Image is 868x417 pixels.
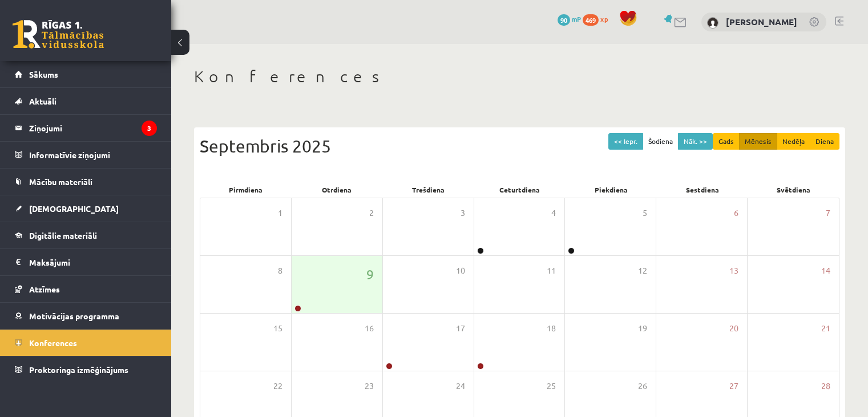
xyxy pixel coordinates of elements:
a: Atzīmes [15,276,157,302]
a: Motivācijas programma [15,303,157,329]
span: 24 [456,380,465,392]
a: Konferences [15,330,157,356]
button: Gads [713,133,740,150]
span: 90 [558,14,570,26]
span: 2 [369,207,374,219]
h1: Konferences [194,67,845,86]
span: 10 [456,264,465,277]
span: 11 [547,264,556,277]
a: 90 mP [558,14,581,23]
span: 22 [273,380,282,392]
a: 469 xp [583,14,613,23]
span: Atzīmes [29,284,60,294]
a: Aktuāli [15,88,157,114]
div: Pirmdiena [200,182,291,198]
a: Proktoringa izmēģinājums [15,356,157,383]
a: [DEMOGRAPHIC_DATA] [15,195,157,222]
span: 19 [638,322,647,335]
a: Informatīvie ziņojumi [15,142,157,168]
span: 21 [821,322,830,335]
button: Šodiena [643,133,679,150]
span: Proktoringa izmēģinājums [29,364,128,375]
div: Otrdiena [291,182,382,198]
button: << Iepr. [608,133,643,150]
span: 25 [547,380,556,392]
span: Konferences [29,338,77,348]
legend: Informatīvie ziņojumi [29,142,157,168]
span: 20 [729,322,738,335]
span: 27 [729,380,738,392]
a: Maksājumi [15,249,157,275]
a: Sākums [15,61,157,87]
a: Mācību materiāli [15,169,157,195]
span: 469 [583,14,599,26]
span: 16 [365,322,374,335]
div: Ceturtdiena [474,182,565,198]
a: Ziņojumi3 [15,115,157,141]
button: Nedēļa [777,133,810,150]
span: 1 [278,207,282,219]
a: Digitālie materiāli [15,222,157,248]
div: Piekdiena [566,182,657,198]
button: Mēnesis [739,133,777,150]
span: Mācību materiāli [29,177,92,187]
legend: Maksājumi [29,249,157,275]
span: 6 [734,207,738,219]
div: Sestdiena [657,182,748,198]
span: 17 [456,322,465,335]
span: 13 [729,264,738,277]
button: Diena [810,133,839,150]
span: 23 [365,380,374,392]
span: Digitālie materiāli [29,230,97,240]
span: 28 [821,380,830,392]
span: 14 [821,264,830,277]
span: 26 [638,380,647,392]
button: Nāk. >> [678,133,713,150]
span: 3 [461,207,465,219]
div: Septembris 2025 [200,133,839,159]
span: xp [600,14,608,23]
span: 4 [551,207,556,219]
i: 3 [142,121,157,136]
a: Rīgas 1. Tālmācības vidusskola [13,20,104,49]
span: Aktuāli [29,96,56,106]
span: 5 [643,207,647,219]
span: 15 [273,322,282,335]
span: Sākums [29,69,58,79]
span: 8 [278,264,282,277]
span: Motivācijas programma [29,311,119,321]
div: Svētdiena [748,182,839,198]
a: [PERSON_NAME] [726,16,797,27]
legend: Ziņojumi [29,115,157,141]
div: Trešdiena [382,182,474,198]
span: 18 [547,322,556,335]
span: 12 [638,264,647,277]
span: 9 [366,264,374,284]
img: Samanta Dardete [707,17,718,29]
span: 7 [826,207,830,219]
span: mP [572,14,581,23]
span: [DEMOGRAPHIC_DATA] [29,203,119,214]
